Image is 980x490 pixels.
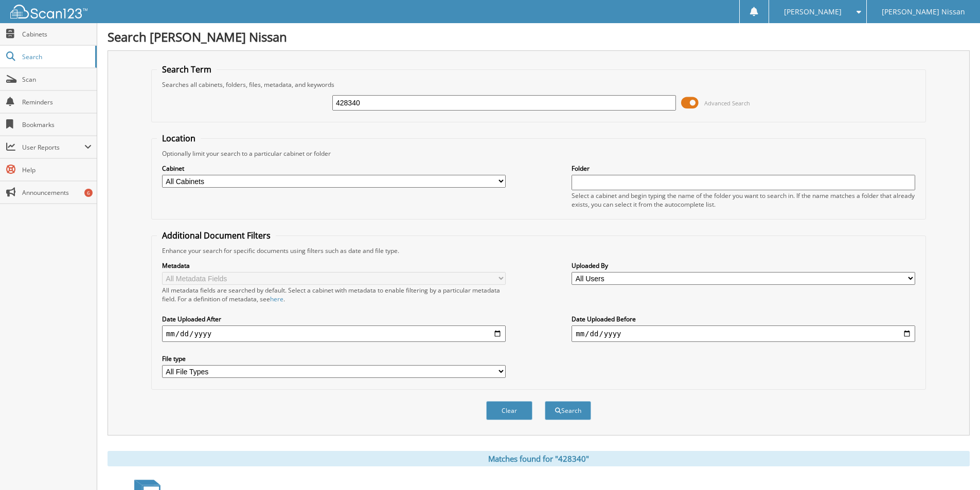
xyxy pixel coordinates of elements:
span: [PERSON_NAME] [784,9,842,15]
span: Announcements [22,188,92,197]
span: Advanced Search [704,99,750,107]
span: Cabinets [22,30,92,39]
span: Reminders [22,98,92,106]
button: Clear [486,401,532,420]
label: Cabinet [162,164,506,173]
label: Folder [572,164,915,173]
div: Matches found for "428340" [108,451,970,466]
legend: Search Term [157,64,217,75]
h1: Search [PERSON_NAME] Nissan [108,28,970,45]
span: Bookmarks [22,120,92,129]
span: User Reports [22,143,84,152]
label: Date Uploaded After [162,315,506,323]
img: scan123-logo-white.svg [10,5,87,19]
span: Search [22,52,90,61]
legend: Location [157,133,201,144]
span: Scan [22,75,92,84]
div: All metadata fields are searched by default. Select a cabinet with metadata to enable filtering b... [162,286,506,303]
button: Search [545,401,591,420]
label: Metadata [162,261,506,270]
label: Date Uploaded Before [572,315,915,323]
div: Optionally limit your search to a particular cabinet or folder [157,149,920,158]
span: Help [22,166,92,174]
input: end [572,325,915,342]
div: Enhance your search for specific documents using filters such as date and file type. [157,246,920,255]
a: here [270,295,283,303]
div: Searches all cabinets, folders, files, metadata, and keywords [157,80,920,89]
span: [PERSON_NAME] Nissan [882,9,965,15]
label: Uploaded By [572,261,915,270]
div: 6 [84,189,93,197]
div: Select a cabinet and begin typing the name of the folder you want to search in. If the name match... [572,191,915,209]
legend: Additional Document Filters [157,230,276,241]
input: start [162,325,506,342]
label: File type [162,354,506,363]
